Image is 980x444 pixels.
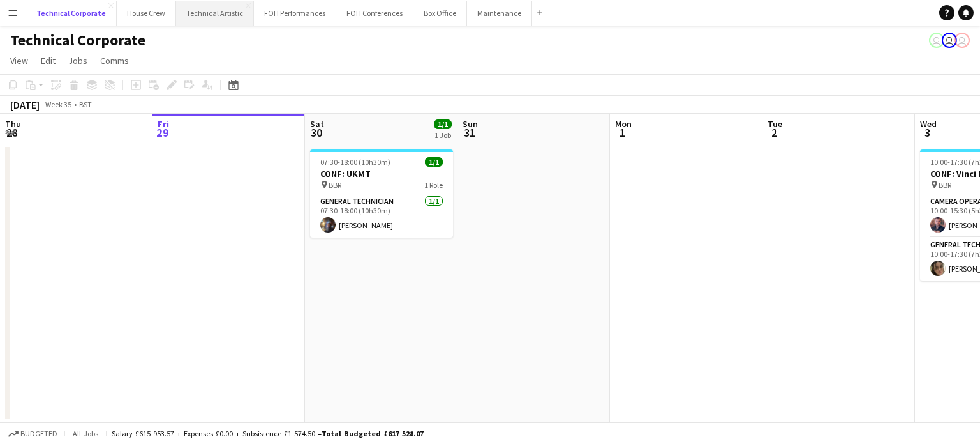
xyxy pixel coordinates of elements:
span: 1/1 [425,157,443,167]
div: [DATE] [10,98,40,111]
a: Comms [95,52,134,69]
app-user-avatar: Liveforce Admin [954,33,970,48]
a: View [5,52,33,69]
button: FOH Performances [254,1,336,26]
div: 1 Job [434,130,451,140]
span: Fri [158,118,169,130]
span: 1/1 [434,119,452,129]
span: Budgeted [20,429,57,438]
span: Comms [100,55,129,66]
span: 1 Role [424,180,443,190]
button: FOH Conferences [336,1,413,26]
span: 30 [308,125,324,140]
span: Edit [41,55,56,66]
div: Salary £615 953.57 + Expenses £0.00 + Subsistence £1 574.50 = [112,429,424,438]
span: Tue [768,118,782,130]
a: Jobs [63,52,93,69]
button: Budgeted [6,427,59,441]
span: BBR [329,180,341,190]
app-job-card: 07:30-18:00 (10h30m)1/1CONF: UKMT BBR1 RoleGeneral Technician1/107:30-18:00 (10h30m)[PERSON_NAME] [310,149,453,238]
span: 07:30-18:00 (10h30m) [320,157,390,167]
h1: Technical Corporate [10,31,145,50]
span: Mon [615,118,632,130]
app-user-avatar: Liveforce Admin [929,33,944,48]
div: BST [79,100,92,109]
button: House Crew [117,1,176,26]
span: Week 35 [42,100,74,109]
span: BBR [939,180,951,190]
span: 31 [461,125,478,140]
span: Sun [463,118,478,130]
span: Total Budgeted £617 528.07 [322,429,424,438]
span: Wed [920,118,937,130]
span: 29 [156,125,169,140]
a: Edit [36,52,61,69]
span: 3 [918,125,937,140]
span: 28 [3,125,21,140]
button: Technical Artistic [176,1,254,26]
span: 1 [613,125,632,140]
button: Maintenance [467,1,532,26]
span: 2 [766,125,782,140]
app-user-avatar: Liveforce Admin [942,33,957,48]
button: Box Office [413,1,467,26]
app-card-role: General Technician1/107:30-18:00 (10h30m)[PERSON_NAME] [310,194,453,238]
span: View [10,55,28,66]
span: Thu [5,118,21,130]
h3: CONF: UKMT [310,168,453,180]
span: All jobs [70,429,101,438]
button: Technical Corporate [26,1,117,26]
span: Sat [310,118,324,130]
span: Jobs [68,55,87,66]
